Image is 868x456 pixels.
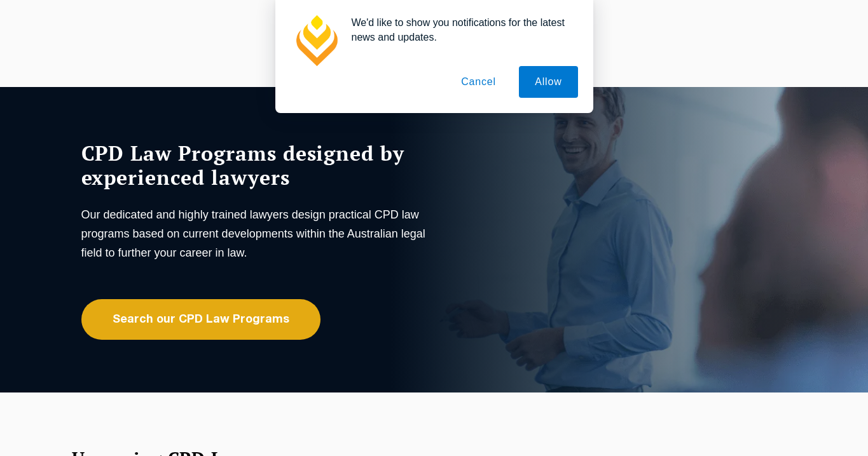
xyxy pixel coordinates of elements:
[445,66,512,98] button: Cancel
[291,15,341,66] img: notification icon
[81,299,320,340] a: Search our CPD Law Programs
[519,66,577,98] button: Allow
[341,15,578,44] div: We'd like to show you notifications for the latest news and updates.
[81,141,431,189] h1: CPD Law Programs designed by experienced lawyers
[81,205,431,262] p: Our dedicated and highly trained lawyers design practical CPD law programs based on current devel...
